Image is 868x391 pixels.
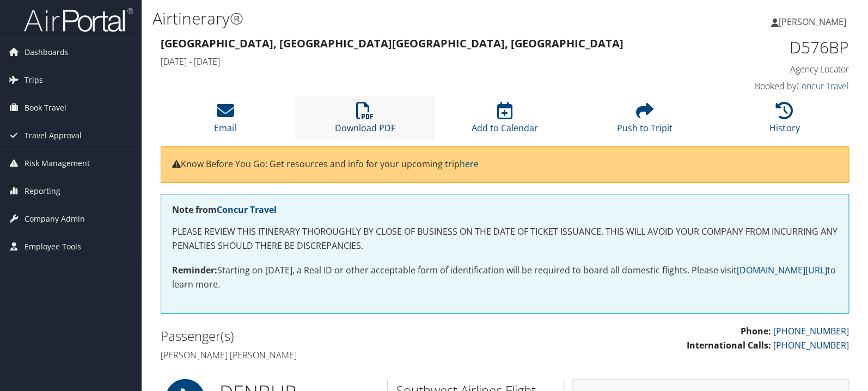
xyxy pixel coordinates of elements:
strong: Reminder: [172,264,217,276]
img: airportal-logo.png [24,7,133,33]
h4: [DATE] - [DATE] [161,56,673,68]
span: Company Admin [25,205,85,233]
a: Add to Calendar [472,108,538,134]
a: Push to Tripit [617,108,673,134]
a: Concur Travel [217,204,277,216]
span: Reporting [25,178,60,205]
span: Trips [25,66,43,94]
a: [PHONE_NUMBER] [773,339,849,351]
h4: [PERSON_NAME] [PERSON_NAME] [161,349,497,361]
h2: Passenger(s) [161,327,497,345]
strong: [GEOGRAPHIC_DATA], [GEOGRAPHIC_DATA] [GEOGRAPHIC_DATA], [GEOGRAPHIC_DATA] [161,36,624,51]
span: Employee Tools [25,233,81,260]
p: PLEASE REVIEW THIS ITINERARY THOROUGHLY BY CLOSE OF BUSINESS ON THE DATE OF TICKET ISSUANCE. THIS... [172,225,838,253]
p: Starting on [DATE], a Real ID or other acceptable form of identification will be required to boar... [172,264,838,291]
span: Dashboards [25,39,69,66]
h4: Agency Locator [689,63,849,75]
a: [DOMAIN_NAME][URL] [737,264,827,276]
a: [PERSON_NAME] [771,5,857,38]
strong: Phone: [741,325,771,337]
h1: D576BP [689,36,849,59]
strong: Note from [172,204,277,216]
h4: Booked by [689,80,849,92]
a: Concur Travel [796,80,849,92]
span: Travel Approval [25,122,82,149]
a: History [769,108,799,134]
h1: Airtinerary® [152,7,622,30]
span: Risk Management [25,150,90,177]
strong: International Calls: [687,339,771,351]
a: Download PDF [335,108,395,134]
span: [PERSON_NAME] [779,16,846,28]
a: [PHONE_NUMBER] [773,325,849,337]
a: here [460,158,479,170]
a: Email [214,108,236,134]
p: Know Before You Go: Get resources and info for your upcoming trip [172,157,838,172]
span: Book Travel [25,94,66,121]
